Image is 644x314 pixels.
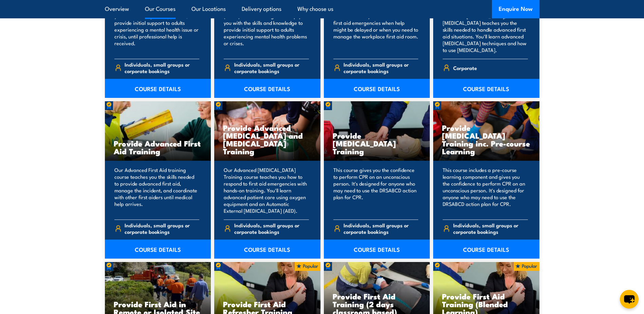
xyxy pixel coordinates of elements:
p: Our Advanced [MEDICAL_DATA] Training course teaches you how to respond to first aid emergencies w... [224,167,309,214]
p: This course includes a pre-course learning component and gives you the confidence to perform CPR ... [443,167,528,214]
h3: Provide Advanced [MEDICAL_DATA] and [MEDICAL_DATA] Training [223,124,312,155]
a: COURSE DETAILS [433,240,539,259]
span: Individuals, small groups or corporate bookings [125,222,199,235]
h3: Provide Advanced First Aid Training [114,139,202,155]
h3: Provide [MEDICAL_DATA] Training [333,132,421,155]
span: Individuals, small groups or corporate bookings [453,222,528,235]
button: chat-button [620,290,639,309]
p: The Standard Mental Health First Aid (MHFA) course is designed to equip you with the skills and k... [224,6,309,53]
h3: Provide [MEDICAL_DATA] Training inc. Pre-course Learning [442,124,531,155]
p: Our Occupational First Aid Training course teaches you how to handle first aid emergencies when h... [333,6,419,53]
span: Individuals, small groups or corporate bookings [234,61,309,74]
a: COURSE DETAILS [433,79,539,98]
span: Individuals, small groups or corporate bookings [234,222,309,235]
a: COURSE DETAILS [105,240,211,259]
span: Individuals, small groups or corporate bookings [125,61,199,74]
p: This classroom-based course teaches you how to recognise, approach, and provide initial support t... [114,6,200,53]
p: Our course on Advanced First Aid, Advanced [MEDICAL_DATA], and [MEDICAL_DATA] teaches you the ski... [443,6,528,53]
a: COURSE DETAILS [324,79,430,98]
a: COURSE DETAILS [105,79,211,98]
a: COURSE DETAILS [324,240,430,259]
span: Individuals, small groups or corporate bookings [344,222,418,235]
span: Individuals, small groups or corporate bookings [344,61,418,74]
p: This course gives you the confidence to perform CPR on an unconscious person. It's designed for a... [333,167,419,214]
p: Our Advanced First Aid training course teaches you the skills needed to provide advanced first ai... [114,167,200,214]
a: COURSE DETAILS [214,79,320,98]
a: COURSE DETAILS [214,240,320,259]
span: Corporate [453,63,477,73]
